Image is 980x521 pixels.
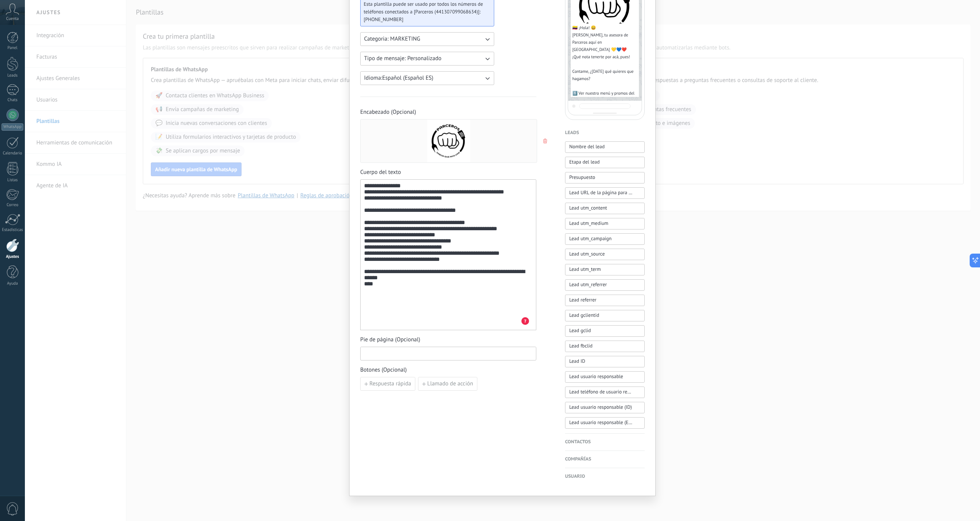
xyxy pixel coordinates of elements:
[360,169,536,176] span: Cuerpo del texto
[565,438,645,446] h4: Contactos
[2,46,24,51] div: Panel
[2,203,24,208] div: Correo
[565,310,645,321] button: Lead gclientid
[360,377,415,391] button: Respuesta rápida
[427,120,470,162] img: Preview
[569,220,608,227] span: Lead utm_medium
[2,281,24,286] div: Ayuda
[565,402,645,413] button: Lead usuario responsable (ID)
[569,265,601,273] span: Lead utm_term
[565,233,645,245] button: Lead utm_campaign
[569,388,632,396] span: Lead teléfono de usuario responsable
[360,108,536,116] span: Encabezado (Opcional)
[569,296,596,304] span: Lead referrer
[2,228,24,233] div: Estadísticas
[565,203,645,214] button: Lead utm_content
[565,249,645,260] button: Lead utm_source
[572,25,636,205] span: 🇨🇴 ¡Hola! 😄 [PERSON_NAME], tu asesora de Parceros aquí en [GEOGRAPHIC_DATA] 💛💙❤️ ¡Qué nota tenert...
[569,357,585,365] span: Lead ID
[565,371,645,383] button: Lead usuario responsable
[364,74,433,82] span: Idioma: Español (Español ES)
[565,417,645,429] button: Lead usuario responsable (Email)
[565,325,645,337] button: Lead gclid
[565,172,645,183] button: Presupuesto
[569,403,632,411] span: Lead usuario responsable (ID)
[565,141,645,153] button: Nombre del lead
[569,235,612,242] span: Lead utm_campaign
[360,52,494,66] button: Tipo de mensaje: Personalizado
[569,419,632,426] span: Lead usuario responsable (Email)
[2,151,24,156] div: Calendario
[2,73,24,78] div: Leads
[364,16,485,23] span: [PHONE_NUMBER]
[364,35,420,43] span: Categoria: MARKETING
[569,158,599,166] span: Etapa del lead
[565,157,645,168] button: Etapa del lead
[2,178,24,183] div: Listas
[565,455,645,463] h4: Compañías
[2,123,23,131] div: WhatsApp
[360,32,494,46] button: Categoria: MARKETING
[565,341,645,352] button: Lead fbclid
[369,381,411,387] span: Respuesta rápida
[565,279,645,291] button: Lead utm_referrer
[565,264,645,275] button: Lead utm_term
[2,254,24,259] div: Ajustes
[569,311,599,319] span: Lead gclientid
[565,387,645,398] button: Lead teléfono de usuario responsable
[360,336,536,344] span: Pie de página (Opcional)
[565,218,645,229] button: Lead utm_medium
[565,295,645,306] button: Lead referrer
[364,0,485,16] span: Esta plantilla puede ser usado por todos los números de teléfonos conectados a [Parceros (4413070...
[427,381,473,387] span: Llamado de acción
[360,71,494,85] button: Idioma:Español (Español ES)
[569,143,605,151] span: Nombre del lead
[565,187,645,199] button: Lead URL de la página para compartir con los clientes
[565,473,645,480] h4: Usuario
[418,377,477,391] button: Llamado de acción
[569,327,591,334] span: Lead gclid
[565,356,645,367] button: Lead ID
[569,189,632,197] span: Lead URL de la página para compartir con los clientes
[569,204,607,212] span: Lead utm_content
[2,98,24,103] div: Chats
[569,373,623,380] span: Lead usuario responsable
[569,281,607,288] span: Lead utm_referrer
[569,342,593,350] span: Lead fbclid
[569,174,595,181] span: Presupuesto
[6,16,19,21] span: Cuenta
[569,250,605,258] span: Lead utm_source
[364,55,441,62] span: Tipo de mensaje: Personalizado
[565,129,645,137] h4: Leads
[360,366,536,374] span: Botones (Opcional)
